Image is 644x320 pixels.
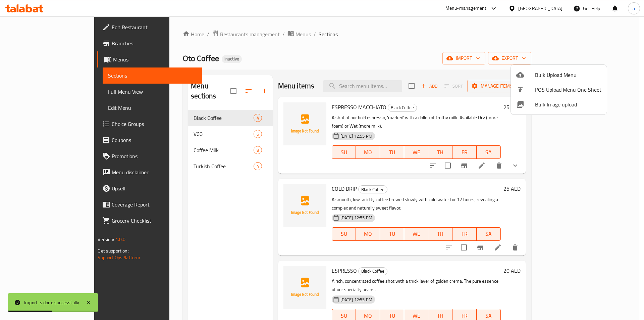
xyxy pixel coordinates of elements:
span: Bulk Upload Menu [535,71,601,79]
div: Import is done successfully [24,299,79,306]
span: Bulk Image upload [535,100,601,108]
li: Upload bulk menu [511,67,607,82]
li: POS Upload Menu One Sheet [511,82,607,97]
span: POS Upload Menu One Sheet [535,86,601,94]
